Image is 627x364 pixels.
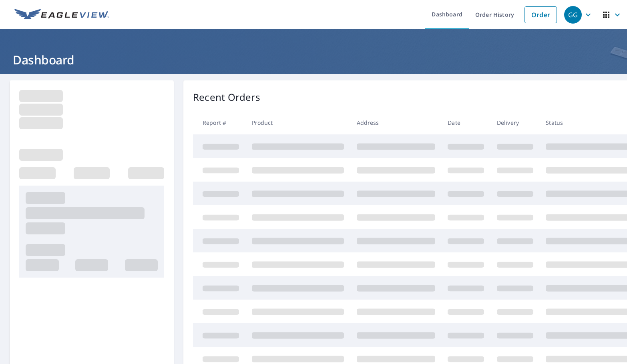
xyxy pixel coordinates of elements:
[193,111,245,134] th: Report #
[14,9,109,21] img: EV Logo
[193,90,260,104] p: Recent Orders
[10,52,617,68] h1: Dashboard
[525,6,557,23] a: Order
[350,111,442,134] th: Address
[564,6,582,24] div: GG
[490,111,540,134] th: Delivery
[441,111,490,134] th: Date
[245,111,350,134] th: Product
